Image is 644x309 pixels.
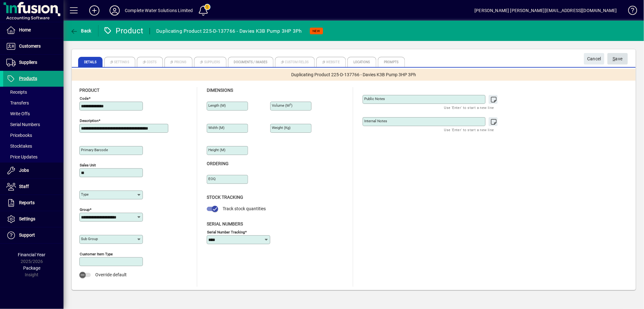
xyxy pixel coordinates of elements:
span: Package [23,265,40,271]
div: [PERSON_NAME] [PERSON_NAME][EMAIL_ADDRESS][DOMAIN_NAME] [474,5,617,16]
span: Cancel [587,54,601,64]
span: Suppliers [19,60,37,65]
mat-label: Type [81,192,89,197]
span: Track stock quantities [223,206,266,211]
span: Serial Numbers [6,122,40,127]
mat-label: Public Notes [364,97,385,101]
span: Dimensions [207,88,233,93]
button: Profile [104,5,125,16]
a: Price Updates [3,151,64,162]
mat-label: Width (m) [208,125,225,130]
button: Save [607,53,628,64]
span: Customers [19,44,41,49]
mat-label: Primary barcode [81,148,108,152]
span: Price Updates [6,154,37,159]
button: Cancel [584,53,604,64]
mat-label: Serial Number tracking [207,230,245,234]
a: Knowledge Base [623,1,636,22]
span: S [613,56,615,61]
span: Stock Tracking [207,195,243,200]
app-page-header-button: Back [64,25,98,37]
span: Override default [95,272,127,277]
mat-label: Group [80,207,90,212]
mat-label: EOQ [208,177,216,181]
a: Customers [3,38,64,54]
mat-label: Sales unit [80,163,96,167]
div: Product [103,26,144,36]
span: Staff [19,184,29,189]
mat-label: Length (m) [208,103,226,108]
span: ave [613,54,623,64]
span: Home [19,27,31,32]
a: Settings [3,211,64,227]
span: Support [19,232,35,238]
span: NEW [312,29,320,33]
span: Financial Year [18,252,46,257]
span: Jobs [19,168,29,173]
span: Receipts [6,90,27,95]
div: Duplicating Product 225-D-137766 - Davies K3B Pump 3HP 3Ph [156,26,302,36]
mat-hint: Use 'Enter' to start a new line [444,104,494,111]
mat-label: Internal Notes [364,119,387,123]
span: Duplicating Product 225-D-137766 - Davies K3B Pump 3HP 3Ph [292,71,416,78]
mat-label: Sub group [81,237,98,241]
span: Reports [19,200,35,205]
mat-label: Code [80,96,89,101]
span: Transfers [6,100,29,105]
a: Support [3,227,64,243]
a: Transfers [3,97,64,108]
a: Serial Numbers [3,119,64,130]
span: Stocktakes [6,144,32,149]
mat-label: Volume (m ) [272,103,292,108]
a: Stocktakes [3,141,64,151]
sup: 3 [290,103,291,106]
span: Product [79,88,99,93]
button: Add [84,5,104,16]
a: Reports [3,195,64,211]
a: Home [3,22,64,38]
span: Pricebooks [6,133,32,138]
mat-hint: Use 'Enter' to start a new line [444,126,494,133]
div: Complete Water Solutions Limited [125,5,193,16]
mat-label: Description [80,118,98,123]
mat-label: Customer Item Type [80,252,113,256]
mat-label: Height (m) [208,148,225,152]
a: Staff [3,179,64,195]
a: Suppliers [3,55,64,71]
span: Products [19,76,37,81]
mat-label: Weight (Kg) [272,125,291,130]
button: Back [69,25,93,37]
span: Ordering [207,161,229,166]
a: Jobs [3,163,64,178]
a: Write Offs [3,108,64,119]
a: Pricebooks [3,130,64,141]
span: Serial Numbers [207,221,243,226]
span: Settings [19,216,35,221]
span: Back [70,28,91,33]
span: Write Offs [6,111,30,116]
a: Receipts [3,87,64,97]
